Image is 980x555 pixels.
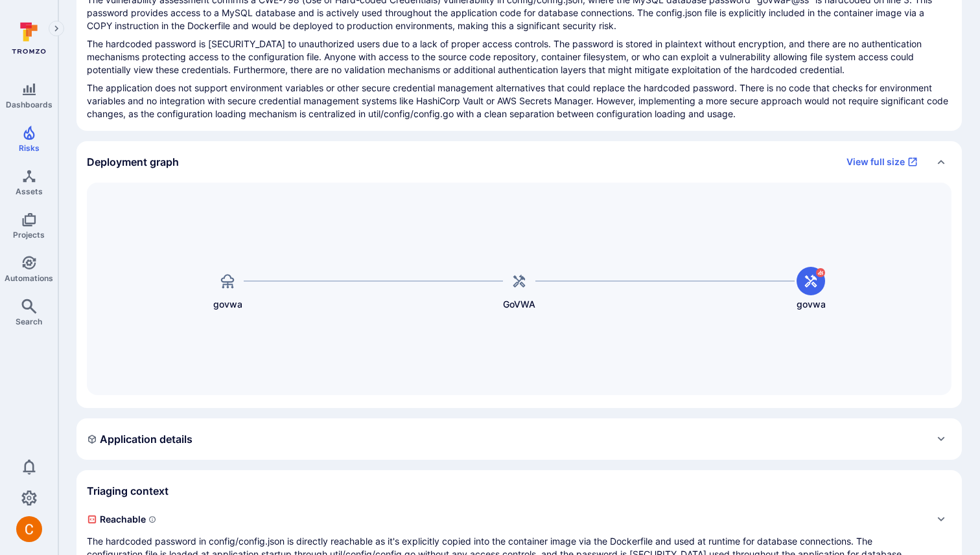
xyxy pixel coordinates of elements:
span: Dashboards [6,100,52,109]
i: Expand navigation menu [52,23,61,34]
div: Collapse [76,141,962,183]
span: GoVWA [503,298,535,311]
p: The hardcoded password is [SECURITY_DATA] to unauthorized users due to a lack of proper access co... [87,38,951,76]
p: The application does not support environment variables or other secure credential management alte... [87,82,951,120]
h2: Application details [87,433,192,446]
button: Expand navigation menu [49,21,64,36]
svg: Indicates if a vulnerability code, component, function or a library can actually be reached or in... [148,515,156,523]
div: Camilo Rivera [16,516,42,542]
span: Automations [5,273,53,283]
span: govwa [213,298,242,311]
img: ACg8ocJuq_DPPTkXyD9OlTnVLvDrpObecjcADscmEHLMiTyEnTELew=s96-c [16,516,42,542]
span: Reachable [87,509,926,530]
div: Expand [76,418,962,460]
span: govwa [797,298,826,311]
span: Risks [19,143,40,153]
a: View full size [839,152,926,172]
span: Assets [16,187,43,196]
h2: Triaging context [87,484,169,497]
h2: Deployment graph [87,155,179,168]
span: Projects [13,230,45,240]
span: Search [16,317,42,326]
